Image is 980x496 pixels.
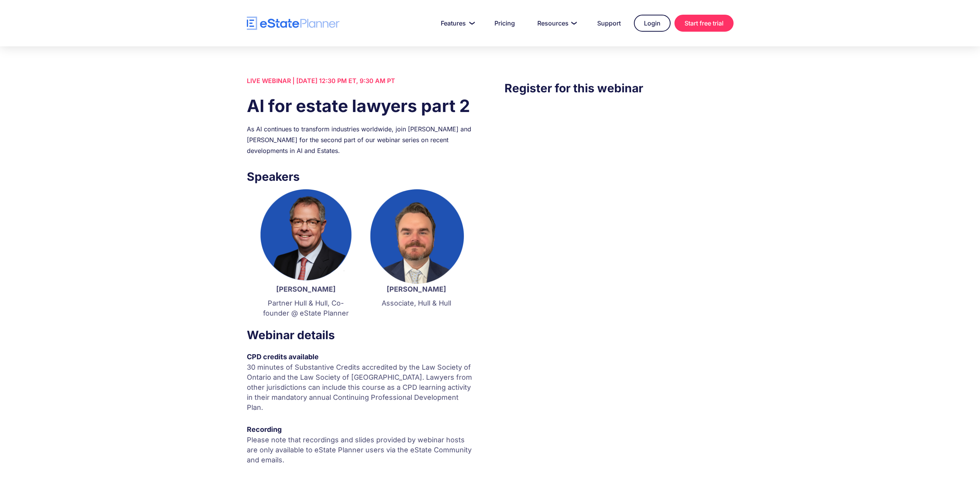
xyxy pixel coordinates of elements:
[528,15,584,31] a: Resources
[588,15,630,31] a: Support
[247,168,476,185] h3: Speakers
[387,285,446,293] strong: [PERSON_NAME]
[247,424,476,435] div: Recording
[431,15,481,31] a: Features
[485,15,524,31] a: Pricing
[247,94,476,118] h1: AI for estate lawyers part 2
[276,285,336,293] strong: [PERSON_NAME]
[247,124,476,156] div: As AI continues to transform industries worldwide, join [PERSON_NAME] and [PERSON_NAME] for the s...
[258,298,353,318] p: Partner Hull & Hull, Co-founder @ eState Planner
[504,112,733,244] iframe: Form 0
[247,17,340,30] a: home
[504,79,733,97] h3: Register for this webinar
[247,362,476,413] p: 30 minutes of Substantive Credits accredited by the Law Society of Ontario and the Law Society of...
[369,298,464,308] p: Associate, Hull & Hull
[634,15,671,32] a: Login
[247,435,476,465] p: Please note that recordings and slides provided by webinar hosts are only available to eState Pla...
[247,326,476,344] h3: Webinar details
[247,353,319,361] strong: CPD credits available
[674,15,734,32] a: Start free trial
[247,75,476,86] div: LIVE WEBINAR | [DATE] 12:30 PM ET, 9:30 AM PT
